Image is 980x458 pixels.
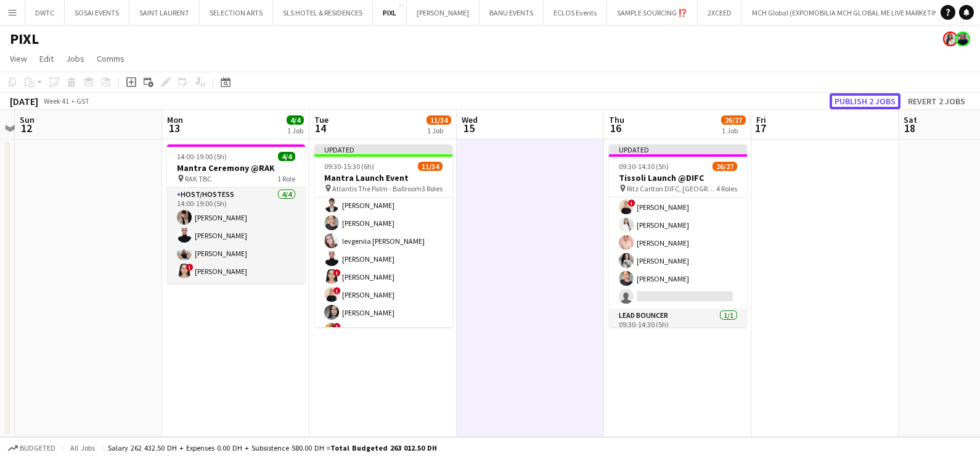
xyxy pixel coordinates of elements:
app-user-avatar: Anastasiia Iemelianova [955,31,970,46]
span: 14:00-19:00 (5h) [177,152,227,161]
span: Wed [462,114,478,125]
span: Total Budgeted 263 012.50 DH [330,443,437,452]
app-job-card: Updated09:30-15:30 (6h)11/34Mantra Launch Event Atlantis The Palm - Ballroom3 Roles Host/Hostess9... [314,144,452,327]
span: 26/27 [713,162,737,171]
a: Jobs [61,51,89,67]
span: Budgeted [20,444,55,452]
span: 13 [165,121,183,135]
span: 4 Roles [716,184,737,193]
span: 4/4 [278,152,295,161]
span: 3 Roles [422,184,443,193]
button: SELECTION ARTS [200,1,273,25]
span: 12 [18,121,35,135]
div: 1 Job [287,126,303,135]
span: ! [333,323,341,330]
span: Comms [97,53,125,64]
span: Sat [904,114,917,125]
span: 4/4 [287,115,304,125]
span: ! [186,264,194,271]
span: Atlantis The Palm - Ballroom [332,184,422,193]
h3: Mantra Launch Event [314,172,452,183]
app-job-card: Updated09:30-14:30 (5h)26/27Tissoli Launch @DIFC Ritz Carlton DIFC, [GEOGRAPHIC_DATA]4 Roles![PER... [609,144,747,327]
button: MCH Global (EXPOMOBILIA MCH GLOBAL ME LIVE MARKETING LLC) [742,1,969,25]
h3: Mantra Ceremony @RAK [167,162,305,173]
button: SLS HOTEL & RESIDENCES [273,1,373,25]
span: 15 [460,121,478,135]
span: View [10,53,27,64]
span: 26/27 [721,115,746,125]
span: 11/34 [427,115,451,125]
button: Revert 2 jobs [903,93,970,109]
span: 16 [607,121,624,135]
span: ! [333,287,341,294]
button: ECLOS Events [544,1,607,25]
span: Sun [20,114,35,125]
button: SAINT LAURENT [129,1,200,25]
span: 14 [312,121,329,135]
button: DWTC [25,1,65,25]
span: All jobs [68,443,97,452]
span: ! [628,199,635,207]
app-card-role: Host/Hostess4/414:00-19:00 (5h)[PERSON_NAME][PERSON_NAME][PERSON_NAME]![PERSON_NAME] [167,188,305,283]
h1: PIXL [10,30,39,48]
span: Ritz Carlton DIFC, [GEOGRAPHIC_DATA] [627,184,716,193]
span: 17 [754,121,766,135]
span: 18 [902,121,917,135]
h3: Tissoli Launch @DIFC [609,172,747,183]
span: 09:30-14:30 (5h) [619,162,669,171]
span: 09:30-15:30 (6h) [324,162,374,171]
span: RAK TBC [185,174,211,183]
app-user-avatar: Ines de Puybaudet [943,31,958,46]
span: Tue [314,114,329,125]
div: Updated [314,144,452,154]
button: Budgeted [6,441,57,455]
span: Thu [609,114,624,125]
div: [DATE] [10,95,38,107]
a: View [5,51,32,67]
app-card-role: Lead Bouncer1/109:30-14:30 (5h) [609,309,747,354]
span: ! [333,269,341,277]
div: Updated [609,144,747,154]
span: 1 Role [277,174,295,183]
span: Fri [756,114,766,125]
span: Jobs [66,53,84,64]
div: 1 Job [722,126,745,135]
button: Publish 2 jobs [830,93,900,109]
span: 11/34 [418,162,443,171]
button: BANU EVENTS [480,1,544,25]
a: Comms [92,51,129,67]
span: Week 41 [41,96,71,106]
div: GST [76,96,89,106]
div: Salary 262 432.50 DH + Expenses 0.00 DH + Subsistence 580.00 DH = [108,443,437,452]
span: Mon [167,114,183,125]
button: SAMPLE SOURCING ⁉️ [607,1,698,25]
span: Edit [39,53,54,64]
app-job-card: 14:00-19:00 (5h)4/4Mantra Ceremony @RAK RAK TBC1 RoleHost/Hostess4/414:00-19:00 (5h)[PERSON_NAME]... [167,144,305,283]
button: SOSAI EVENTS [65,1,129,25]
button: [PERSON_NAME] [407,1,480,25]
button: PIXL [373,1,407,25]
a: Edit [35,51,59,67]
button: 2XCEED [698,1,742,25]
div: 1 Job [427,126,451,135]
